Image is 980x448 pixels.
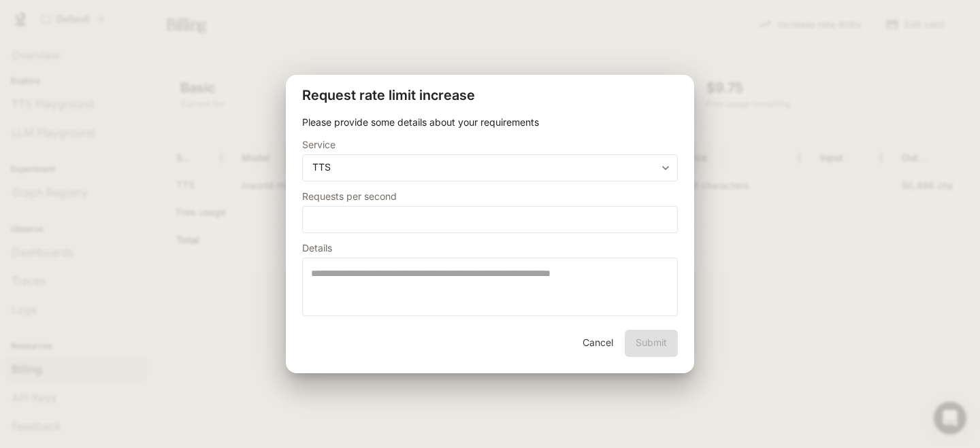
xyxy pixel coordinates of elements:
[302,192,397,201] p: Requests per second
[302,116,678,129] p: Please provide some details about your requirements
[302,243,332,253] p: Details
[302,140,336,150] p: Service
[576,330,619,357] button: Cancel
[286,75,694,116] h2: Request rate limit increase
[303,160,677,174] div: TTS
